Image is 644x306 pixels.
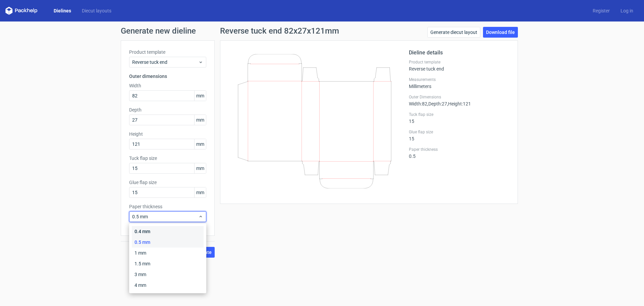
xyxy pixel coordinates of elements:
[129,82,206,89] label: Width
[587,7,615,14] a: Register
[427,101,447,106] span: , Depth : 27
[132,269,204,280] div: 3 mm
[427,27,480,38] a: Generate diecut layout
[48,7,76,14] a: Dielines
[194,163,206,173] span: mm
[220,27,339,35] h1: Reverse tuck end 82x27x121mm
[409,147,509,159] div: 0.5
[409,77,509,89] div: Millimeters
[132,226,204,237] div: 0.4 mm
[194,139,206,149] span: mm
[132,59,198,65] span: Reverse tuck end
[129,73,206,80] h3: Outer dimensions
[76,7,117,14] a: Diecut layouts
[194,91,206,101] span: mm
[132,248,204,258] div: 1 mm
[409,129,509,141] div: 15
[409,59,509,65] label: Product template
[409,101,427,106] span: Width : 82
[409,49,509,57] h2: Dieline details
[129,179,206,186] label: Glue flap size
[194,187,206,198] span: mm
[132,280,204,291] div: 4 mm
[129,131,206,137] label: Height
[129,203,206,210] label: Paper thickness
[129,155,206,162] label: Tuck flap size
[132,237,204,248] div: 0.5 mm
[409,129,509,135] label: Glue flap size
[409,112,509,117] label: Tuck flap size
[129,49,206,55] label: Product template
[194,115,206,125] span: mm
[409,112,509,124] div: 15
[132,258,204,269] div: 1.5 mm
[615,7,639,14] a: Log in
[121,27,523,35] h1: Generate new dieline
[409,94,509,100] label: Outer Dimensions
[409,147,509,152] label: Paper thickness
[483,27,518,38] a: Download file
[409,59,509,72] div: Reverse tuck end
[132,213,198,220] span: 0.5 mm
[409,77,509,82] label: Measurements
[129,106,206,113] label: Depth
[447,101,471,106] span: , Height : 121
